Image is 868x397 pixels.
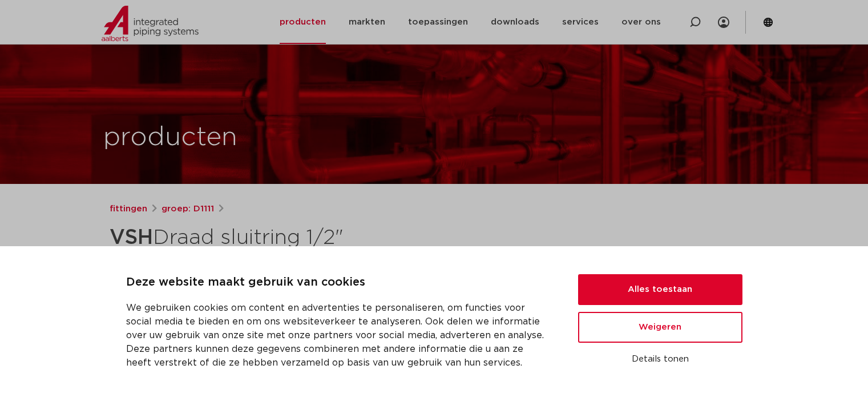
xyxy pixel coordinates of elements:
a: groep: D1111 [162,202,214,216]
strong: VSH [110,227,153,248]
h1: producten [103,119,237,156]
p: Deze website maakt gebruik van cookies [126,274,551,292]
button: Weigeren [578,312,742,343]
button: Details tonen [578,350,742,369]
a: fittingen [110,202,147,216]
h1: Draad sluitring 1/2" [110,220,538,255]
button: Alles toestaan [578,274,742,305]
p: We gebruiken cookies om content en advertenties te personaliseren, om functies voor social media ... [126,301,551,370]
